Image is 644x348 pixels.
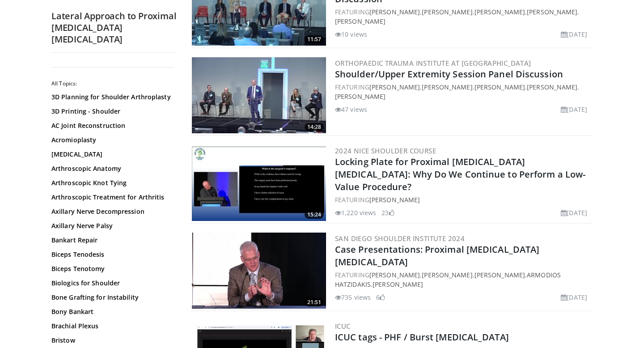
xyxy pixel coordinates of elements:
a: 15:24 [192,145,326,221]
div: FEATURING , , , , [335,270,591,289]
a: [PERSON_NAME] [335,92,386,101]
img: 9c7142b1-6fe6-4b00-bfbf-16cccd64c6e4.300x170_q85_crop-smart_upscale.jpg [192,57,326,133]
li: [DATE] [561,208,587,217]
img: 639defa5-d648-44f5-9eec-45e08713bfd3.300x170_q85_crop-smart_upscale.jpg [192,145,326,221]
a: Axillary Nerve Palsy [51,221,172,230]
a: San Diego Shoulder Institute 2024 [335,234,465,243]
a: Locking Plate for Proximal [MEDICAL_DATA] [MEDICAL_DATA]: Why Do We Continue to Perform a Low-Val... [335,156,585,193]
a: [PERSON_NAME] [373,280,423,289]
a: Axillary Nerve Decompression [51,207,172,216]
div: FEATURING [335,195,591,204]
span: 11:57 [305,35,324,43]
li: [DATE] [561,105,587,114]
span: 21:51 [305,298,324,306]
a: [PERSON_NAME] [527,8,577,16]
a: [PERSON_NAME] [422,8,472,16]
a: [PERSON_NAME] [475,83,525,91]
a: [PERSON_NAME] [369,8,420,16]
a: Case Presentations: Proximal [MEDICAL_DATA] [MEDICAL_DATA] [335,243,539,268]
a: [PERSON_NAME] [422,83,472,91]
li: 735 views [335,293,371,302]
a: 2024 Nice Shoulder Course [335,146,436,155]
a: Bone Grafting for Instability [51,293,172,302]
a: AC Joint Reconstruction [51,121,172,130]
a: [PERSON_NAME] [369,195,420,204]
a: [MEDICAL_DATA] [51,150,172,159]
li: 47 views [335,105,367,114]
a: Orthopaedic Trauma Institute at [GEOGRAPHIC_DATA] [335,59,531,68]
a: [PERSON_NAME] [422,271,472,279]
span: 14:28 [305,123,324,131]
a: Shoulder/Upper Extremity Session Panel Discussion [335,68,563,80]
a: Arthroscopic Anatomy [51,164,172,173]
a: Bristow [51,336,172,345]
li: 6 [376,293,385,302]
div: FEATURING , , , , [335,82,591,101]
a: Bony Bankart [51,307,172,316]
a: Biceps Tenotomy [51,264,172,273]
li: [DATE] [561,293,587,302]
a: [PERSON_NAME] [369,83,420,91]
span: 15:24 [305,211,324,219]
a: 3D Printing - Shoulder [51,107,172,116]
a: ICUC [335,322,351,331]
a: [PERSON_NAME] [475,271,525,279]
a: [PERSON_NAME] [527,83,577,91]
a: Biceps Tenodesis [51,250,172,259]
a: ICUC tags - PHF / Burst [MEDICAL_DATA] [335,331,509,343]
li: 23 [381,208,394,217]
a: 21:51 [192,233,326,309]
li: 10 views [335,30,367,39]
a: 3D Planning for Shoulder Arthroplasty [51,93,172,102]
li: [DATE] [561,30,587,39]
h2: Lateral Approach to Proximal [MEDICAL_DATA] [MEDICAL_DATA] [51,10,177,45]
a: Arthroscopic Treatment for Arthritis [51,193,172,202]
a: 14:28 [192,57,326,133]
a: [PERSON_NAME] [369,271,420,279]
li: 1,220 views [335,208,376,217]
a: [PERSON_NAME] [475,8,525,16]
img: 8bf37d91-b1ac-44cf-bbff-cc6e9dbff851.300x170_q85_crop-smart_upscale.jpg [192,233,326,309]
a: Arthroscopic Knot Tying [51,178,172,187]
a: Biologics for Shoulder [51,279,172,288]
div: FEATURING , , , , [335,7,591,26]
a: Acromioplasty [51,136,172,144]
a: [PERSON_NAME] [335,17,386,25]
h2: All Topics: [51,80,174,87]
a: Bankart Repair [51,236,172,245]
a: Brachial Plexus [51,322,172,331]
